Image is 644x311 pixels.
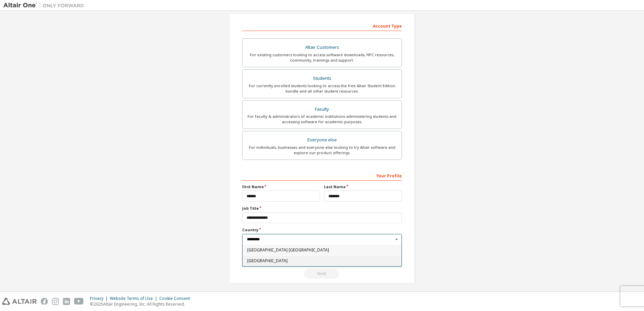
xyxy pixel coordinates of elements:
span: [GEOGRAPHIC_DATA] [GEOGRAPHIC_DATA] [247,248,397,252]
img: linkedin.svg [63,298,70,305]
img: altair_logo.svg [2,298,37,305]
div: Account Type [242,20,402,31]
span: [GEOGRAPHIC_DATA] [247,259,397,263]
div: Website Terms of Use [110,296,159,301]
label: Last Name [324,184,402,189]
img: facebook.svg [41,298,48,305]
div: Altair Customers [247,43,397,52]
div: For faculty & administrators of academic institutions administering students and accessing softwa... [247,114,397,125]
div: Read and acccept EULA to continue [242,269,402,279]
img: Altair One [3,2,88,9]
div: Cookie Consent [159,296,194,301]
div: Everyone else [247,135,397,145]
p: © 2025 Altair Engineering, Inc. All Rights Reserved. [90,301,194,307]
div: Privacy [90,296,110,301]
div: Faculty [247,105,397,114]
img: youtube.svg [74,298,84,305]
img: instagram.svg [52,298,59,305]
label: Country [242,227,402,233]
label: Job Title [242,206,402,211]
div: For currently enrolled students looking to access the free Altair Student Edition bundle and all ... [247,83,397,94]
div: Your Profile [242,170,402,181]
label: First Name [242,184,320,189]
div: For existing customers looking to access software downloads, HPC resources, community, trainings ... [247,52,397,63]
div: Students [247,74,397,83]
div: For individuals, businesses and everyone else looking to try Altair software and explore our prod... [247,145,397,155]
